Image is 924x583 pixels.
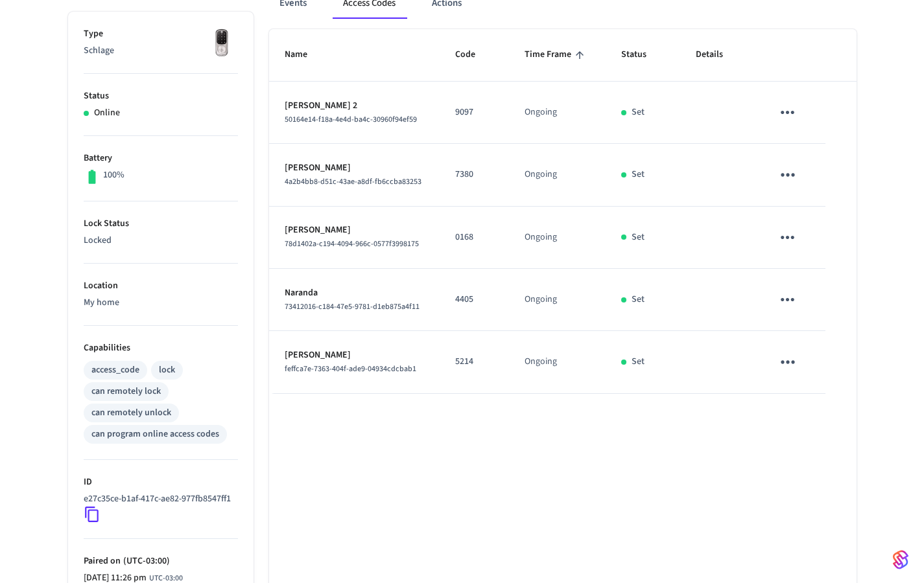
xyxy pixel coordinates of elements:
p: Set [632,168,645,181]
p: Paired on [84,554,238,568]
p: Lock Status [84,217,238,231]
td: Ongoing [509,82,606,144]
p: Type [84,27,238,41]
p: Status [84,89,238,103]
img: Yale Assure Touchscreen Wifi Smart Lock, Satin Nickel, Front [206,27,238,60]
p: Capabilities [84,341,238,355]
span: Code [455,45,492,65]
p: Battery [84,152,238,165]
span: 78d1402a-c194-4094-966c-0577f3998175 [285,238,419,249]
p: [PERSON_NAME] [285,223,425,237]
span: Name [285,45,324,65]
span: feffca7e-7363-404f-ade9-04934cdcbab1 [285,363,416,374]
span: 50164e14-f18a-4e4d-ba4c-30960f94ef59 [285,114,417,125]
p: ID [84,475,238,489]
td: Ongoing [509,144,606,206]
span: Time Frame [525,45,588,65]
table: sticky table [269,29,857,393]
span: Details [696,45,740,65]
p: [PERSON_NAME] [285,349,425,362]
p: 4405 [455,293,493,306]
span: ( UTC-03:00 ) [121,554,170,567]
p: [PERSON_NAME] [285,161,425,175]
p: My home [84,296,238,310]
p: Online [94,106,120,120]
p: Schlage [84,44,238,58]
td: Ongoing [509,207,606,269]
p: Set [632,106,645,119]
div: lock [159,363,175,377]
p: Set [632,293,645,306]
td: Ongoing [509,269,606,331]
span: 4a2b4bb8-d51c-43ae-a8df-fb6ccba83253 [285,176,421,187]
span: Status [621,45,663,65]
p: Naranda [285,286,425,300]
p: e27c35ce-b1af-417c-ae82-977fb8547ff1 [84,492,231,506]
img: SeamLogoGradient.69752ec5.svg [893,549,908,570]
div: can remotely lock [91,385,161,398]
span: 73412016-c184-47e5-9781-d1eb875a4f11 [285,301,420,312]
p: 5214 [455,355,493,369]
p: [PERSON_NAME] 2 [285,99,425,113]
p: Set [632,231,645,244]
p: Set [632,355,645,369]
p: 0168 [455,231,493,244]
td: Ongoing [509,331,606,393]
p: Location [84,279,238,293]
div: access_code [91,363,139,377]
div: can program online access codes [91,428,219,441]
p: 9097 [455,106,493,119]
div: can remotely unlock [91,406,171,420]
p: Locked [84,234,238,247]
p: 100% [103,168,124,182]
p: 7380 [455,168,493,181]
